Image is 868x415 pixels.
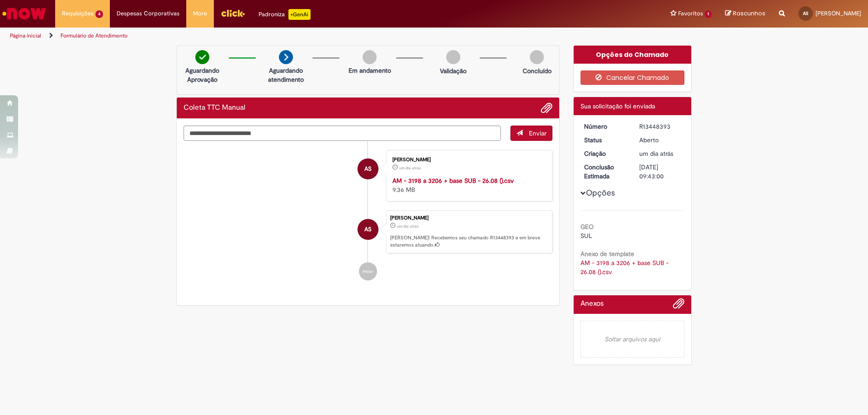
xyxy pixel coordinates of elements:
[580,300,604,308] h2: Anexos
[117,9,179,18] span: Despesas Corporativas
[392,157,543,163] div: [PERSON_NAME]
[392,176,543,194] div: 9.36 MB
[390,215,547,221] div: [PERSON_NAME]
[390,234,547,248] p: [PERSON_NAME]! Recebemos seu chamado R13448393 e em breve estaremos atuando.
[725,9,765,18] a: Rascunhos
[574,46,692,64] div: Opções do Chamado
[61,32,127,39] a: Formulário de Atendimento
[358,219,378,240] div: Ana Leticia Waszak Da Silva
[580,250,634,258] b: Anexo de template
[10,32,41,39] a: Página inicial
[264,66,308,84] p: Aguardando atendimento
[440,66,467,75] p: Validação
[358,159,378,179] div: Ana Leticia Waszak Da Silva
[184,126,501,141] textarea: Digite sua mensagem aqui...
[349,66,391,75] p: Em andamento
[446,50,460,64] img: img-circle-grey.png
[259,9,311,20] div: Padroniza
[639,149,673,158] time: 26/08/2025 13:42:54
[580,102,655,110] span: Sua solicitação foi enviada
[639,163,681,181] div: [DATE] 09:43:00
[803,10,808,16] span: AS
[288,9,311,20] p: +GenAi
[392,177,514,185] a: AM - 3198 a 3206 + base SUB - 26.08 ().csv
[580,70,685,85] button: Cancelar Chamado
[580,321,685,358] em: Soltar arquivos aqui
[364,158,372,180] span: AS
[364,219,372,240] span: AS
[639,122,681,131] div: R13448393
[577,163,633,181] dt: Conclusão Estimada
[184,104,245,112] h2: Coleta TTC Manual Histórico de tíquete
[577,149,633,158] dt: Criação
[733,9,765,18] span: Rascunhos
[530,50,544,64] img: img-circle-grey.png
[580,232,592,240] span: SUL
[673,298,684,314] button: Adicionar anexos
[580,223,594,231] b: GEO
[193,9,207,18] span: More
[95,10,103,18] span: 4
[279,50,293,64] img: arrow-next.png
[195,50,209,64] img: check-circle-green.png
[541,102,552,114] button: Adicionar anexos
[523,66,552,75] p: Concluído
[639,149,673,158] span: um dia atrás
[397,224,419,229] time: 26/08/2025 13:42:54
[510,126,552,141] button: Enviar
[180,66,224,84] p: Aguardando Aprovação
[577,135,633,145] dt: Status
[580,259,670,276] a: Download de AM - 3198 a 3206 + base SUB - 26.08 ().csv
[816,9,861,17] span: [PERSON_NAME]
[7,28,572,44] ul: Trilhas de página
[184,210,552,254] li: Ana Leticia Waszak Da Silva
[399,165,421,171] time: 26/08/2025 13:42:51
[363,50,377,64] img: img-circle-grey.png
[397,224,419,229] span: um dia atrás
[639,135,681,145] div: Aberto
[529,129,547,137] span: Enviar
[221,6,245,20] img: click_logo_yellow_360x200.png
[577,122,633,131] dt: Número
[705,10,712,18] span: 1
[184,141,552,290] ul: Histórico de tíquete
[399,165,421,171] span: um dia atrás
[639,149,681,158] div: 26/08/2025 13:42:54
[62,9,94,18] span: Requisições
[678,9,703,18] span: Favoritos
[1,5,47,23] img: ServiceNow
